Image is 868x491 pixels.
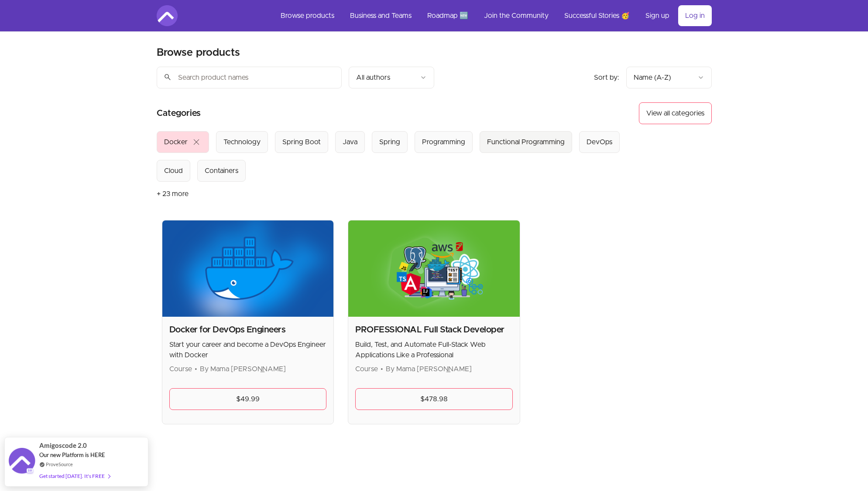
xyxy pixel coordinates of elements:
div: Docker [164,137,188,147]
p: Build, Test, and Automate Full-Stack Web Applications Like a Professional [355,339,513,360]
button: Filter by author [349,67,434,88]
div: Functional Programming [487,137,565,147]
span: close [191,137,202,147]
span: Amigoscode 2.0 [39,440,87,450]
span: • [381,366,383,372]
span: By Mama [PERSON_NAME] [200,366,286,372]
a: Roadmap 🆕 [420,5,475,26]
p: Start your career and become a DevOps Engineer with Docker [169,339,327,360]
div: DevOps [587,137,612,147]
button: View all categories [639,102,712,124]
img: Amigoscode logo [157,5,178,26]
a: $478.98 [355,388,513,410]
a: Business and Teams [343,5,419,26]
nav: Main [274,5,712,26]
h2: Browse products [157,46,240,60]
div: Java [343,137,357,147]
a: Successful Stories 🥳 [557,5,637,26]
a: ProveSource [46,461,73,467]
a: $49.99 [169,388,327,410]
div: Get started [DATE]. It's FREE [39,471,110,481]
div: Cloud [164,166,183,176]
a: Log in [678,5,712,26]
div: Spring [379,137,400,147]
button: Product sort options [626,67,712,88]
h2: Docker for DevOps Engineers [169,324,327,336]
h2: Categories [157,102,201,124]
span: Sort by: [594,74,619,81]
a: Browse products [274,5,341,26]
button: + 23 more [157,182,189,206]
span: Our new Platform is HERE [39,451,105,458]
span: • [195,366,197,372]
a: Join the Community [477,5,556,26]
div: Programming [422,137,465,147]
img: Product image for PROFESSIONAL Full Stack Developer [348,220,520,317]
h2: PROFESSIONAL Full Stack Developer [355,324,513,336]
div: Spring Boot [282,137,321,147]
img: provesource social proof notification image [9,448,35,476]
span: Course [169,366,192,372]
a: Sign up [638,5,676,26]
img: Product image for Docker for DevOps Engineers [162,220,334,317]
input: Search product names [157,67,342,88]
span: By Mama [PERSON_NAME] [386,366,472,372]
div: Technology [223,137,261,147]
div: Containers [205,166,238,176]
span: Course [355,366,378,372]
span: search [164,71,172,83]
